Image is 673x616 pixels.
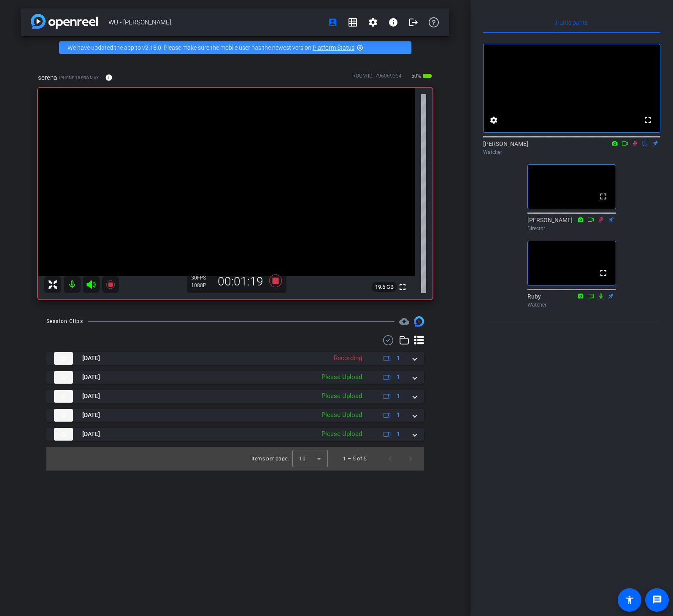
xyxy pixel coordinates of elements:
span: 50% [410,69,422,83]
button: Previous page [380,449,400,469]
div: Director [527,225,616,232]
span: WU - [PERSON_NAME] [108,14,322,31]
div: Ruby [527,292,616,309]
img: thumb-nail [54,371,73,384]
span: 1 [397,430,400,438]
span: 19.6 GB [372,282,397,292]
div: Please Upload [317,372,366,382]
mat-icon: logout [408,17,419,27]
mat-icon: message [652,595,662,605]
div: 00:01:19 [212,274,269,289]
img: thumb-nail [54,428,73,441]
span: [DATE] [82,411,100,420]
span: 1 [397,411,400,420]
div: [PERSON_NAME] [483,140,660,156]
a: Platform Status [313,44,354,51]
span: [DATE] [82,373,100,382]
mat-icon: fullscreen [397,282,408,292]
img: thumb-nail [54,352,73,365]
img: thumb-nail [54,390,73,403]
mat-icon: accessibility [624,595,635,605]
mat-icon: info [105,74,113,81]
mat-icon: cloud_upload [399,316,409,326]
mat-expansion-panel-header: thumb-nail[DATE]Please Upload1 [46,428,424,441]
div: Watcher [483,148,660,156]
mat-expansion-panel-header: thumb-nail[DATE]Recording1 [46,352,424,365]
mat-icon: fullscreen [598,191,608,202]
div: 30 [191,274,212,281]
span: 1 [397,373,400,382]
mat-icon: settings [368,17,378,27]
img: thumb-nail [54,409,73,422]
mat-expansion-panel-header: thumb-nail[DATE]Please Upload1 [46,390,424,403]
span: 1 [397,354,400,363]
div: We have updated the app to v2.15.0. Please make sure the mobile user has the newest version. [59,41,411,54]
mat-expansion-panel-header: thumb-nail[DATE]Please Upload1 [46,409,424,422]
span: [DATE] [82,430,100,438]
span: FPS [197,275,206,281]
span: Destinations for your clips [399,316,409,326]
mat-icon: battery_std [422,71,432,81]
span: [DATE] [82,354,100,363]
div: Please Upload [317,410,366,420]
span: Participants [556,20,588,26]
div: [PERSON_NAME] [527,216,616,232]
mat-icon: fullscreen [598,268,608,278]
mat-icon: info [388,17,398,27]
mat-icon: highlight_off [357,44,363,51]
img: app-logo [31,14,98,29]
div: ROOM ID: 796069354 [352,72,402,84]
mat-icon: account_box [327,17,338,27]
span: iPhone 15 Pro Max [59,75,99,81]
img: Session clips [414,316,424,326]
span: 1 [397,392,400,401]
mat-expansion-panel-header: thumb-nail[DATE]Please Upload1 [46,371,424,384]
mat-icon: grid_on [348,17,358,27]
div: Items per page: [251,455,289,463]
mat-icon: fullscreen [643,115,653,125]
span: serena [38,73,57,82]
button: Next page [400,449,421,469]
span: [DATE] [82,392,100,401]
div: Please Upload [317,391,366,401]
div: 1 – 5 of 5 [343,455,367,463]
div: Recording [330,353,366,363]
div: Watcher [527,301,616,309]
div: Session Clips [46,317,83,325]
mat-icon: flip [640,139,650,147]
div: 1080P [191,282,212,289]
mat-icon: settings [489,115,499,125]
div: Please Upload [317,429,366,439]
